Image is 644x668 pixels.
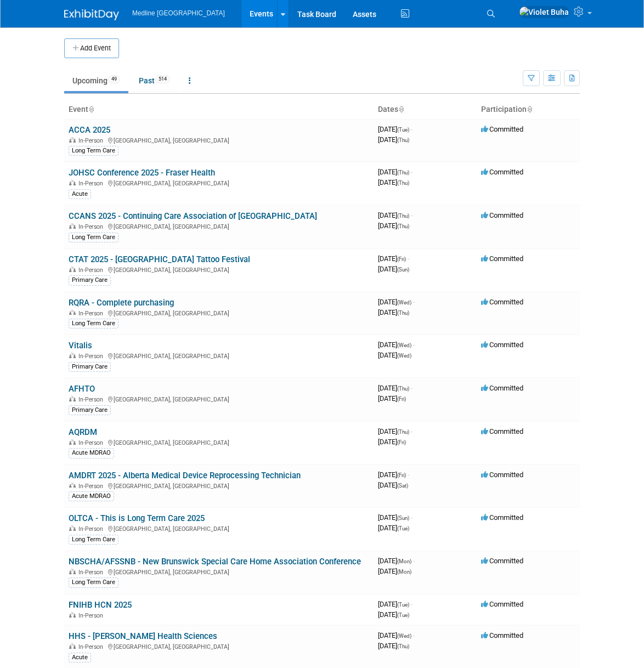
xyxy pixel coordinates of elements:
span: [DATE] [378,308,409,316]
img: In-Person Event [69,483,76,488]
a: FNIHB HCN 2025 [69,600,132,610]
span: (Wed) [397,342,411,348]
span: [DATE] [378,135,409,144]
div: Primary Care [69,405,111,415]
span: Medline [GEOGRAPHIC_DATA] [132,9,225,17]
span: [DATE] [378,351,411,359]
span: In-Person [78,180,106,187]
img: In-Person Event [69,612,76,618]
div: [GEOGRAPHIC_DATA], [GEOGRAPHIC_DATA] [69,481,369,490]
div: Long Term Care [69,535,118,545]
span: Committed [481,427,523,435]
span: - [411,600,413,608]
span: In-Person [78,223,106,230]
a: Sort by Start Date [398,105,404,114]
a: NBSCHA/AFSSNB - New Brunswick Special Care Home Association Conference [69,557,361,567]
span: (Fri) [397,472,406,478]
span: In-Person [78,267,106,274]
a: Sort by Participation Type [527,105,532,114]
img: In-Person Event [69,569,76,574]
span: (Wed) [397,353,411,359]
span: - [413,631,415,639]
img: In-Person Event [69,267,76,272]
img: In-Person Event [69,223,76,229]
span: (Fri) [397,396,406,402]
div: [GEOGRAPHIC_DATA], [GEOGRAPHIC_DATA] [69,394,369,403]
span: [DATE] [378,631,415,639]
span: 514 [155,75,170,83]
span: Committed [481,513,523,522]
span: Committed [481,298,523,306]
span: (Thu) [397,643,409,649]
span: (Thu) [397,386,409,392]
span: In-Person [78,643,106,650]
span: [DATE] [378,427,413,435]
a: Upcoming49 [64,70,128,91]
div: Long Term Care [69,578,118,587]
span: [DATE] [378,513,413,522]
div: [GEOGRAPHIC_DATA], [GEOGRAPHIC_DATA] [69,308,369,317]
span: [DATE] [378,265,409,273]
div: Acute MDRAO [69,491,114,501]
span: [DATE] [378,438,406,446]
span: (Wed) [397,299,411,305]
span: [DATE] [378,610,409,619]
div: [GEOGRAPHIC_DATA], [GEOGRAPHIC_DATA] [69,222,369,230]
div: [GEOGRAPHIC_DATA], [GEOGRAPHIC_DATA] [69,642,369,650]
span: In-Person [78,569,106,576]
span: (Mon) [397,558,411,564]
span: (Thu) [397,223,409,229]
span: (Fri) [397,439,406,445]
span: Committed [481,254,523,263]
span: Committed [481,211,523,219]
span: (Mon) [397,569,411,575]
span: (Tue) [397,612,409,618]
a: Vitalis [69,341,92,350]
span: Committed [481,631,523,639]
span: [DATE] [378,481,408,489]
span: Committed [481,600,523,608]
span: In-Person [78,396,106,403]
div: [GEOGRAPHIC_DATA], [GEOGRAPHIC_DATA] [69,135,369,144]
span: (Thu) [397,213,409,219]
th: Event [64,100,374,119]
div: [GEOGRAPHIC_DATA], [GEOGRAPHIC_DATA] [69,351,369,360]
span: [DATE] [378,178,409,186]
span: (Sun) [397,515,409,521]
a: AFHTO [69,384,95,394]
span: - [408,254,409,263]
span: - [413,557,415,565]
a: CCANS 2025 - Continuing Care Association of [GEOGRAPHIC_DATA] [69,211,317,221]
a: AQRDM [69,427,97,437]
div: [GEOGRAPHIC_DATA], [GEOGRAPHIC_DATA] [69,438,369,446]
div: Long Term Care [69,319,118,329]
span: - [413,341,415,349]
span: (Thu) [397,310,409,316]
span: [DATE] [378,600,413,608]
span: - [411,384,413,392]
span: In-Person [78,353,106,360]
span: - [411,211,413,219]
span: - [413,298,415,306]
th: Participation [477,100,580,119]
img: In-Person Event [69,643,76,649]
span: (Wed) [397,633,411,639]
div: Primary Care [69,275,111,285]
span: In-Person [78,612,106,619]
span: [DATE] [378,341,415,349]
a: RQRA - Complete purchasing [69,298,174,308]
span: [DATE] [378,524,409,532]
th: Dates [374,100,477,119]
img: In-Person Event [69,525,76,531]
div: [GEOGRAPHIC_DATA], [GEOGRAPHIC_DATA] [69,178,369,187]
div: [GEOGRAPHIC_DATA], [GEOGRAPHIC_DATA] [69,524,369,533]
span: In-Person [78,439,106,446]
img: In-Person Event [69,310,76,315]
span: (Thu) [397,180,409,186]
div: Primary Care [69,362,111,372]
span: [DATE] [378,471,409,479]
span: Committed [481,471,523,479]
a: JOHSC Conference 2025 - Fraser Health [69,168,215,178]
span: (Fri) [397,256,406,262]
span: [DATE] [378,211,413,219]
